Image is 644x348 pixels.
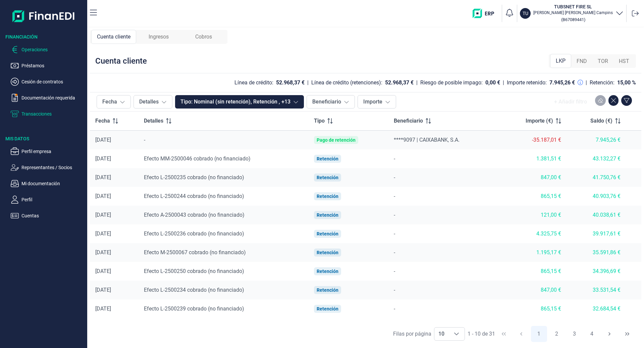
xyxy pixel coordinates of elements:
[393,330,431,338] div: Filas por página
[613,55,635,68] div: HST
[21,78,85,86] p: Cesión de contratos
[95,155,133,162] div: [DATE]
[592,55,613,68] div: TOR
[584,326,600,342] button: Page 4
[577,57,587,65] span: FND
[572,268,621,275] div: 34.396,69 €
[12,5,75,27] img: Logo de aplicación
[523,10,528,17] p: TU
[317,156,338,161] div: Retención
[503,79,504,87] div: |
[507,79,547,86] div: Importe retenido:
[144,287,244,293] span: Efecto L-2500234 cobrado (no financiado)
[601,326,618,342] button: Next Page
[21,212,85,220] p: Cuentas
[358,95,396,109] button: Importe
[136,30,181,44] div: Ingresos
[549,79,575,86] div: 7.945,26 €
[317,269,338,274] div: Retención
[619,326,635,342] button: Last Page
[144,155,251,162] span: Efecto MM-2500046 cobrado (no financiado)
[317,287,338,293] div: Retención
[505,137,561,143] div: -35.187,01 €
[144,212,245,218] span: Efecto A-2500043 cobrado (no financiado)
[317,175,338,180] div: Retención
[144,230,244,237] span: Efecto L-2500236 cobrado (no financiado)
[520,3,624,23] button: TUTUBSNET FIRE SL[PERSON_NAME] [PERSON_NAME] Campins(B67089441)
[505,193,561,200] div: 865,15 €
[572,212,621,218] div: 40.038,61 €
[21,110,85,118] p: Transacciones
[317,250,338,255] div: Retención
[11,180,85,188] button: Mi documentación
[21,94,85,102] p: Documentación requerida
[144,174,244,181] span: Efecto L-2500235 cobrado (no financiado)
[276,79,305,86] div: 52.968,37 €
[394,230,395,237] span: -
[317,194,338,199] div: Retención
[317,231,338,236] div: Retención
[97,33,130,41] span: Cuenta cliente
[144,193,244,199] span: Efecto L-2500244 cobrado (no financiado)
[11,147,85,155] button: Perfil empresa
[317,306,338,311] div: Retención
[572,305,621,312] div: 32.684,54 €
[505,287,561,293] div: 847,00 €
[91,30,136,44] div: Cuenta cliente
[485,79,500,86] div: 0,00 €
[548,326,565,342] button: Page 2
[144,137,145,143] span: -
[394,212,395,218] span: -
[394,305,395,312] span: -
[505,305,561,312] div: 865,15 €
[95,56,147,66] div: Cuenta cliente
[394,174,395,181] span: -
[448,328,465,340] div: Choose
[311,79,382,86] div: Línea de crédito (retenciones):
[385,79,414,86] div: 52.968,37 €
[11,62,85,70] button: Préstamos
[505,249,561,256] div: 1.195,17 €
[11,78,85,86] button: Cesión de contratos
[97,95,131,109] button: Fecha
[572,137,621,143] div: 7.945,26 €
[572,230,621,237] div: 39.917,61 €
[175,95,304,109] button: Tipo: Nominal (sin retención), Retención , +13
[95,137,133,143] div: [DATE]
[149,33,169,41] span: Ingresos
[234,79,273,86] div: Línea de crédito:
[314,117,325,125] span: Tipo
[513,326,529,342] button: Previous Page
[307,79,309,87] div: |
[144,268,244,274] span: Efecto L-2500250 cobrado (no financiado)
[11,196,85,204] button: Perfil
[586,79,587,87] div: |
[394,287,395,293] span: -
[619,57,629,65] span: HST
[556,57,566,65] span: LKP
[307,95,355,109] button: Beneficiario
[571,55,592,68] div: FND
[181,30,226,44] div: Cobros
[434,328,448,340] span: 10
[95,249,133,256] div: [DATE]
[496,326,512,342] button: First Page
[416,79,418,87] div: |
[590,117,612,125] span: Saldo (€)
[95,230,133,237] div: [DATE]
[95,212,133,218] div: [DATE]
[21,62,85,70] p: Préstamos
[572,193,621,200] div: 40.903,76 €
[473,9,499,18] img: erp
[533,10,613,15] p: [PERSON_NAME] [PERSON_NAME] Campins
[21,147,85,155] p: Perfil empresa
[531,326,547,342] button: Page 1
[394,137,460,143] span: ****9097 | CAIXABANK, S.A.
[505,174,561,181] div: 847,00 €
[526,117,553,125] span: Importe (€)
[317,212,338,218] div: Retención
[11,212,85,220] button: Cuentas
[505,268,561,275] div: 865,15 €
[394,249,395,256] span: -
[133,95,172,109] button: Detalles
